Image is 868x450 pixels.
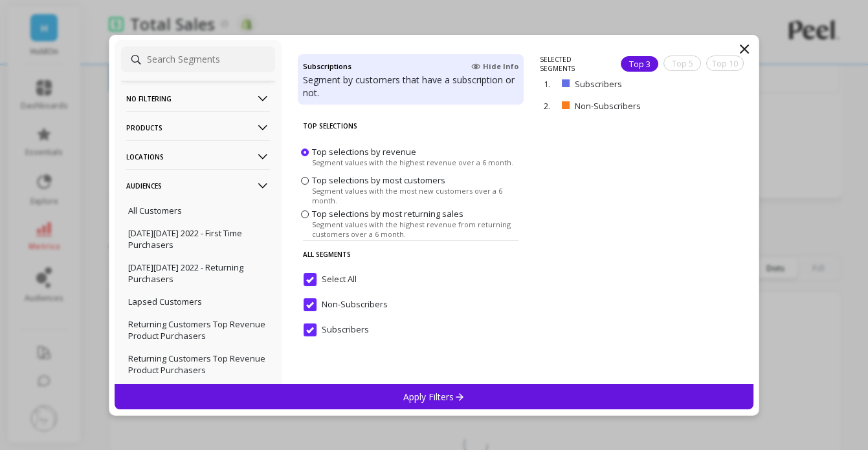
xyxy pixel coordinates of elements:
p: All Customers [128,205,182,216]
span: Subscribers [304,323,369,336]
p: [DATE][DATE] 2022 - First Time Purchasers [128,227,268,251]
span: Segment values with the highest revenue over a 6 month. [312,157,513,167]
p: 1. [544,78,557,90]
span: Top selections by revenue [312,145,416,157]
div: Top 5 [663,56,701,71]
p: Returning Customers Top Revenue Product Purchasers [128,318,268,342]
span: Top selections by most returning sales [312,208,463,220]
div: Top 3 [621,56,658,72]
span: Non-Subscribers [304,298,388,311]
span: Hide Info [471,61,518,72]
span: Select All [304,273,357,286]
p: SELECTED SEGMENTS [540,55,605,73]
p: 2. [544,100,557,112]
p: Subscribers [575,78,684,90]
h4: Subscriptions [303,59,351,74]
input: Search Segments [121,46,275,72]
span: Top selections by most customers [312,174,445,186]
p: Audiences [126,169,270,202]
p: No filtering [126,82,270,115]
span: Segment values with the most new customers over a 6 month. [312,186,520,205]
span: Segment values with the highest revenue from returning customers over a 6 month. [312,220,520,239]
p: Segment by customers that have a subscription or not. [303,74,518,99]
p: [DATE][DATE] 2022 - Returning Purchasers [128,261,268,285]
div: Top 10 [706,56,744,71]
p: Non-Subscribers [575,100,693,112]
p: Locations [126,140,270,173]
p: Top Selections [303,112,518,139]
p: All Segments [303,240,518,268]
p: Apply Filters [403,391,465,403]
p: Returning Customers Top Revenue Product Purchasers [128,353,268,376]
p: Lapsed Customers [128,296,202,307]
p: Products [126,111,270,144]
